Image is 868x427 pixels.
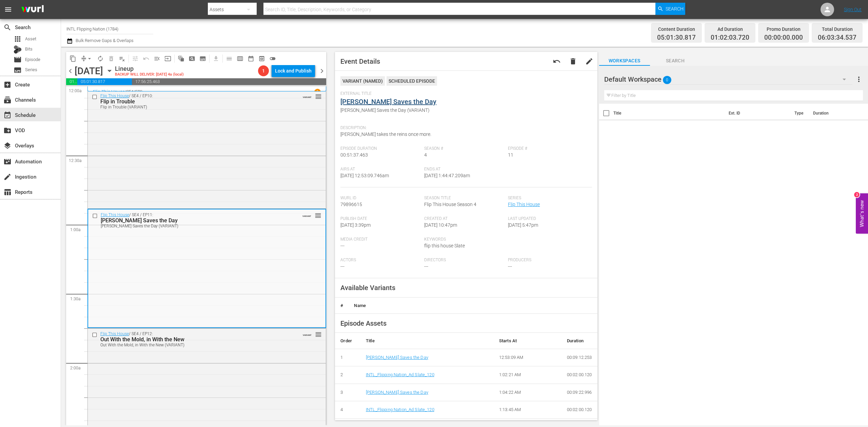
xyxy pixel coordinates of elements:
a: INTL_Flipping Nation_Ad Slate_120 [366,372,434,377]
span: Episode [14,56,22,64]
td: 12:53:09 AM [494,349,561,366]
span: Automation [3,158,12,166]
span: Update Metadata from Key Asset [162,53,173,64]
span: Bulk Remove Gaps & Overlaps [75,38,134,43]
span: 00:00:00.000 [764,34,803,42]
span: Season Title [424,196,505,201]
td: 1:13:45 AM [494,401,561,419]
div: / SE4 / EP10: [100,94,290,109]
div: / SE4 / EP11: [101,212,290,228]
span: auto_awesome_motion_outlined [178,55,184,62]
img: ans4CAIJ8jUAAAAAAAAAAAAAAAAAAAAAAAAgQb4GAAAAAAAAAAAAAAAAAAAAAAAAJMjXAAAAAAAAAAAAAAAAAAAAAAAAgAT5G... [16,2,49,18]
span: 11 [508,152,513,158]
button: delete [565,53,581,69]
span: 01:02:03.720 [66,78,77,85]
span: Loop Content [95,53,106,64]
button: reorder [315,212,321,219]
span: [DATE] 1:44:47.209am [424,173,470,178]
td: 3 [335,384,360,401]
span: Week Calendar View [235,53,245,64]
div: BACKUP WILL DELIVER: [DATE] 4a (local) [115,73,184,77]
span: Download as CSV [208,52,221,65]
a: Flip This House [508,202,540,207]
span: Ingestion [3,173,12,181]
span: reorder [315,93,322,100]
div: 2 [854,192,860,198]
p: EP9 [135,89,142,94]
span: date_range_outlined [248,55,254,62]
td: 00:02:00.120 [561,401,597,419]
td: 1:04:22 AM [494,384,561,401]
div: Total Duration [818,24,856,34]
span: more_vert [855,75,863,83]
span: Episode # [508,146,588,151]
span: 06:03:34.537 [818,34,856,42]
div: Flip in Trouble [100,98,290,105]
div: Lock and Publish [275,65,312,77]
span: calendar_view_week_outlined [237,55,243,62]
div: Promo Duration [764,24,803,34]
td: 00:09:22.996 [561,384,597,401]
span: 24 hours Lineup View is OFF [267,53,278,64]
span: [DATE] 10:47pm [424,222,457,228]
span: VARIANT [303,93,312,98]
div: Out With the Mold, in With the New [100,336,290,343]
p: SE4 / [126,89,135,94]
span: VARIANT [302,212,311,217]
span: Revert to Primary Episode [553,57,561,65]
span: Bits [25,46,33,53]
span: Description: [340,125,588,131]
th: Title [613,104,725,123]
div: Content Duration [657,24,696,34]
span: Keywords [424,237,505,242]
span: Created At [424,216,505,222]
span: compress [80,55,87,62]
span: VARIANT [303,331,312,336]
span: --- [424,264,428,269]
span: Create Search Block [186,53,197,64]
span: --- [340,243,344,248]
span: subtitles_outlined [199,55,206,62]
p: 1 [316,89,319,94]
span: Search [666,3,684,15]
span: preview_outlined [258,55,265,62]
th: Title [360,333,494,349]
span: 05:01:30.817 [77,78,132,85]
span: Reports [3,188,12,196]
span: edit [585,57,593,65]
span: content_copy [70,55,76,62]
span: Ends At [424,167,505,172]
span: 00:51:37.463 [340,152,368,158]
a: Flip This House [93,89,125,95]
span: Actors [340,258,421,263]
span: Episode [25,56,40,63]
span: [PERSON_NAME] takes the reins once more. [340,131,431,137]
button: more_vert [855,71,863,87]
span: 79896615 [340,202,362,207]
th: Duration [809,104,850,123]
span: Schedule [3,111,12,119]
div: Scheduled Episode [387,76,437,86]
span: Flip This House Season 4 [424,202,476,207]
th: Duration [561,333,597,349]
button: Search [655,3,685,15]
span: --- [508,264,512,269]
span: 05:01:30.817 [657,34,696,42]
span: input [164,55,171,62]
span: 4 [424,152,427,158]
a: Flip This House [100,94,129,98]
th: Starts At [494,333,561,349]
button: Open Feedback Widget [856,194,868,234]
span: Series [14,66,22,74]
span: --- [340,264,344,269]
span: Season # [424,146,505,151]
span: [DATE] 3:39pm [340,222,371,228]
button: reorder [315,331,322,338]
td: 1:02:21 AM [494,366,561,384]
span: [PERSON_NAME] Saves the Day (VARIANT) [340,107,588,114]
button: undo [549,53,565,69]
th: Order [335,333,360,349]
div: Lineup [115,65,184,73]
span: Directors [424,258,505,263]
span: menu_open [154,55,160,62]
